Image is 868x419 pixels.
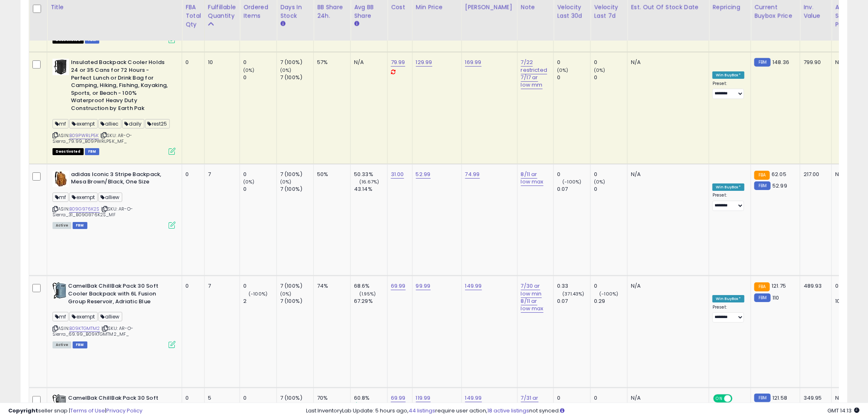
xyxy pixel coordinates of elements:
[73,222,87,229] span: FBM
[594,402,605,409] small: (0%)
[594,74,627,81] div: 0
[185,282,198,290] div: 0
[359,291,376,297] small: (1.95%)
[317,59,344,66] div: 57%
[243,282,276,290] div: 0
[243,67,255,73] small: (0%)
[53,171,176,228] div: ASIN:
[208,3,236,20] div: Fulfillable Quantity
[754,171,770,180] small: FBA
[53,341,71,348] span: All listings currently available for purchase on Amazon
[754,58,770,66] small: FBM
[185,59,198,66] div: 0
[243,171,276,178] div: 0
[208,282,233,290] div: 7
[631,59,703,66] p: N/A
[557,67,569,73] small: (0%)
[557,171,590,178] div: 0
[754,3,797,20] div: Current Buybox Price
[594,3,624,20] div: Velocity Last 7d
[804,59,825,66] div: 799.90
[208,394,233,402] div: 5
[804,3,828,20] div: Inv. value
[106,407,142,414] a: Privacy Policy
[631,171,703,178] p: N/A
[563,179,582,185] small: (-100%)
[594,171,627,178] div: 0
[594,185,627,193] div: 0
[243,74,276,81] div: 0
[280,298,313,305] div: 7 (100%)
[243,3,273,20] div: Ordered Items
[416,170,431,179] a: 52.99
[354,20,359,27] small: Avg BB Share.
[773,394,788,402] span: 121.58
[465,282,482,290] a: 149.99
[713,3,747,11] div: Repricing
[69,119,97,128] span: exempt
[185,171,198,178] div: 0
[208,59,233,66] div: 10
[391,3,409,11] div: Cost
[631,3,706,11] div: Est. Out Of Stock Date
[71,59,171,114] b: Insulated Backpack Cooler Holds 24 or 35 Cans for 72 Hours - Perfect Lunch or Drink Bag for Campi...
[773,182,788,190] span: 52.99
[185,394,198,402] div: 0
[280,282,313,290] div: 7 (100%)
[53,312,69,321] span: mf
[409,407,436,414] a: 44 listings
[145,119,170,128] span: rest25
[69,192,97,202] span: exempt
[804,171,825,178] div: 217.00
[359,179,379,185] small: (16.67%)
[317,394,344,402] div: 70%
[70,407,105,414] a: Terms of Use
[465,3,514,11] div: [PERSON_NAME]
[359,402,379,409] small: (19.54%)
[354,59,381,66] div: N/A
[731,395,745,402] span: OFF
[354,394,387,402] div: 60.8%
[713,192,745,211] div: Preset:
[557,3,587,20] div: Velocity Last 30d
[73,341,87,348] span: FBM
[280,67,292,73] small: (0%)
[280,20,285,27] small: Days In Stock.
[69,206,100,213] a: B09G976K2S
[828,407,860,414] span: 2025-08-12 14:13 GMT
[713,71,745,79] div: Win BuyBox *
[416,394,431,402] a: 119.99
[98,119,121,128] span: alliec
[773,294,779,302] span: 110
[713,183,745,191] div: Win BuyBox *
[8,407,38,414] strong: Copyright
[521,3,550,11] div: Note
[85,148,100,155] span: FBM
[53,282,66,299] img: 41jBjcnk5NL._SL40_.jpg
[557,282,590,290] div: 0.33
[416,58,432,66] a: 129.99
[280,59,313,66] div: 7 (100%)
[53,59,69,75] img: 412DkMfFoXL._SL40_.jpg
[521,58,548,89] a: 7/22 restricted 7/17 ar low mm
[243,298,276,305] div: 2
[280,74,313,81] div: 7 (100%)
[835,394,862,402] div: N/A
[391,394,406,402] a: 69.99
[243,402,255,409] small: (0%)
[557,402,569,409] small: (0%)
[557,59,590,66] div: 0
[122,119,144,128] span: daily
[249,291,267,297] small: (-100%)
[594,59,627,66] div: 0
[391,282,406,290] a: 69.99
[53,148,84,155] span: All listings that are unavailable for purchase on Amazon for any reason other than out-of-stock
[594,67,605,73] small: (0%)
[280,402,292,409] small: (0%)
[600,291,619,297] small: (-100%)
[243,59,276,66] div: 0
[243,185,276,193] div: 0
[53,206,133,218] span: | SKU: AR-O-Sierra_31_B09G976K2S_MF
[391,170,404,179] a: 31.00
[53,132,132,144] span: | SKU: AR-O-Sierra_79.99_B09PWRLP5K_MF_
